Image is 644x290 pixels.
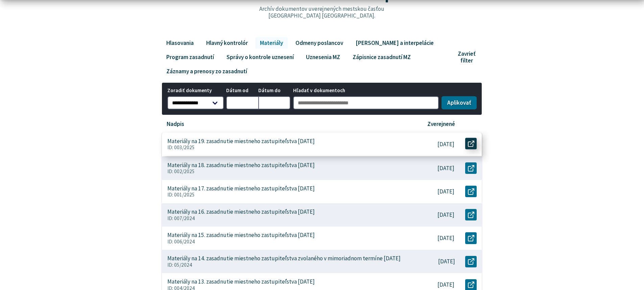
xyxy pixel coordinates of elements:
[167,255,401,262] p: Materiály na 14. zasadnutie miestneho zastupiteľstva zvolaného v mimoriadnom termíne [DATE]
[258,96,290,110] input: Dátum do
[161,51,219,63] a: Program zasadnutí
[437,165,454,172] p: [DATE]
[167,121,184,128] p: Nadpis
[167,239,406,245] p: ID: 006/2024
[258,88,290,94] span: Dátum do
[437,211,454,218] p: [DATE]
[348,51,415,63] a: Zápisnice zasadnutí MZ
[437,188,454,195] p: [DATE]
[167,138,315,145] p: Materiály na 19. zasadnutie miestneho zastupiteľstva [DATE]
[201,37,253,49] a: Hlavný kontrolór
[167,278,315,285] p: Materiály na 13. zasadnutie miestneho zastupiteľstva [DATE]
[290,37,348,49] a: Odmeny poslancov
[427,121,455,128] p: Zverejnené
[437,281,454,288] p: [DATE]
[226,96,258,110] input: Dátum od
[167,88,224,94] span: Zoradiť dokumenty
[167,162,315,169] p: Materiály na 18. zasadnutie miestneho zastupiteľstva [DATE]
[453,50,483,64] button: Zavrieť filter
[161,65,252,77] a: Záznamy a prenosy zo zasadnutí
[458,50,475,64] span: Zavrieť filter
[437,141,454,148] p: [DATE]
[255,37,288,49] a: Materiály
[245,5,399,19] p: Archív dokumentov uverejnených mestskou časťou [GEOGRAPHIC_DATA] [GEOGRAPHIC_DATA].
[167,262,407,268] p: ID: 05/2024
[167,215,406,221] p: ID: 007/2024
[167,144,406,151] p: ID: 003/2025
[351,37,438,49] a: [PERSON_NAME] a interpelácie
[437,235,454,242] p: [DATE]
[221,51,299,63] a: Správy o kontrole uznesení
[293,96,439,110] input: Hľadať v dokumentoch
[167,208,315,215] p: Materiály na 16. zasadnutie miestneho zastupiteľstva [DATE]
[167,96,224,110] select: Zoradiť dokumenty
[293,88,439,94] span: Hľadať v dokumentoch
[301,51,345,63] a: Uznesenia MZ
[442,96,477,110] button: Aplikovať
[226,88,258,94] span: Dátum od
[167,185,315,192] p: Materiály na 17. zasadnutie miestneho zastupiteľstva [DATE]
[438,258,455,265] p: [DATE]
[161,37,198,49] a: Hlasovania
[167,192,406,198] p: ID: 001/2025
[167,232,315,239] p: Materiály na 15. zasadnutie miestneho zastupiteľstva [DATE]
[167,168,406,175] p: ID: 002/2025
